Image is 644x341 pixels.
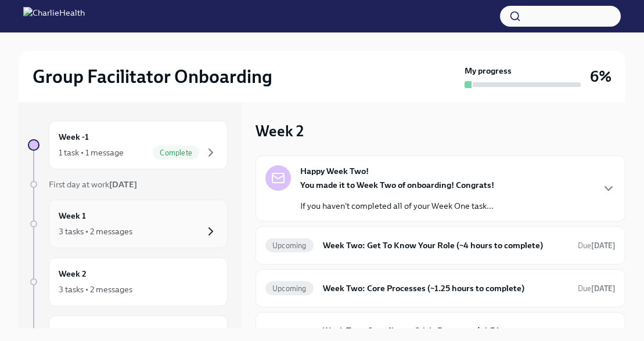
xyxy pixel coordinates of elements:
a: Week 13 tasks • 2 messages [28,199,228,248]
a: First day at work[DATE] [28,179,228,190]
a: Week 23 tasks • 2 messages [28,257,228,306]
img: CharlieHealth [23,7,85,26]
h6: Week Two: Get To Know Your Role (~4 hours to complete) [323,239,569,252]
span: Due [578,284,616,293]
a: UpcomingWeek Two: Get To Know Your Role (~4 hours to complete)Due[DATE] [265,236,616,255]
h6: Week 1 [59,209,86,222]
h6: Week Two: Core Processes (~1.25 hours to complete) [323,282,569,295]
h6: Week 2 [59,267,87,280]
span: September 8th, 2025 09:00 [578,240,616,251]
div: 3 tasks • 2 messages [59,226,132,237]
span: Upcoming [265,241,314,250]
strong: [DATE] [591,241,616,250]
span: First day at work [49,179,137,190]
strong: My progress [465,65,512,77]
strong: [DATE] [109,179,137,190]
span: September 8th, 2025 09:00 [578,283,616,294]
h3: 6% [590,66,611,87]
div: 1 task • 1 message [59,147,124,158]
a: Week -11 task • 1 messageComplete [28,121,228,169]
strong: You made it to Week Two of onboarding! Congrats! [300,180,494,190]
h6: Week 3 [59,325,87,338]
span: Upcoming [265,284,314,293]
h6: Week -1 [59,130,89,143]
div: 3 tasks • 2 messages [59,284,132,295]
h3: Week 2 [256,121,304,142]
h2: Group Facilitator Onboarding [33,65,272,88]
a: UpcomingWeek Two: Core Processes (~1.25 hours to complete)Due[DATE] [265,279,616,298]
span: Due [578,241,616,250]
span: Complete [153,148,199,157]
strong: [DATE] [591,284,616,293]
p: If you haven't completed all of your Week One task... [300,200,494,212]
strong: Happy Week Two! [300,165,369,177]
